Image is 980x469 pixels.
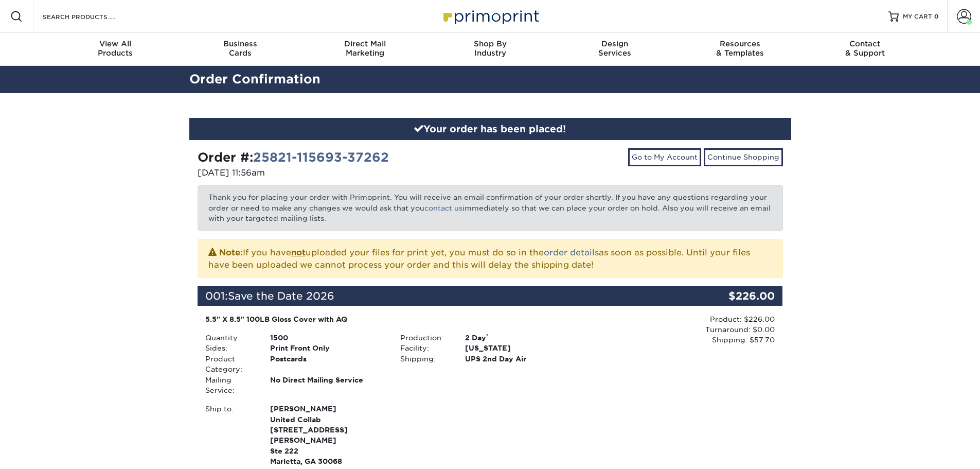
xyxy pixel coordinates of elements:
a: 25821-115693-37262 [253,150,389,165]
div: Facility: [393,343,457,353]
div: 001: [198,286,685,306]
a: Contact& Support [803,33,928,66]
p: [DATE] 11:56am [198,167,483,179]
b: not [291,248,306,257]
span: Design [553,39,678,48]
span: [STREET_ADDRESS][PERSON_NAME] [270,425,385,446]
div: 2 Day [457,333,587,343]
a: DesignServices [553,33,678,66]
span: Direct Mail [302,39,427,48]
div: 1500 [262,333,393,343]
a: Direct MailMarketing [302,33,427,66]
a: Shop ByIndustry [427,33,553,66]
strong: Note: [219,248,243,257]
span: [PERSON_NAME] [270,404,385,414]
a: View AllProducts [53,33,178,66]
div: Quantity: [198,333,262,343]
h2: Order Confirmation [182,70,799,89]
p: If you have uploaded your files for print yet, you must do so in the as soon as possible. Until y... [208,246,772,271]
div: Shipping: [393,354,457,364]
strong: Marietta, GA 30068 [270,404,385,465]
strong: Order #: [198,150,389,165]
div: Product Category: [198,354,262,375]
a: Go to My Account [628,148,701,166]
div: $226.00 [685,286,783,306]
div: Print Front Only [262,343,393,353]
span: Resources [678,39,803,48]
a: BusinessCards [177,33,302,66]
div: Marketing [302,39,427,58]
span: 0 [934,13,939,20]
div: Services [553,39,678,58]
a: Resources& Templates [678,33,803,66]
a: order details [544,248,599,257]
div: Product: $226.00 Turnaround: $0.00 Shipping: $57.70 [587,314,775,345]
span: United Collab [270,414,385,425]
div: Mailing Service: [198,375,262,396]
div: Industry [427,39,553,58]
input: SEARCH PRODUCTS..... [42,10,142,23]
p: Thank you for placing your order with Primoprint. You will receive an email confirmation of your ... [198,185,783,230]
div: UPS 2nd Day Air [457,354,587,364]
span: Ste 222 [270,446,385,456]
div: Postcards [262,354,393,375]
span: Business [177,39,302,48]
div: No Direct Mailing Service [262,375,393,396]
span: Contact [803,39,928,48]
a: Continue Shopping [704,148,783,166]
img: Primoprint [439,5,542,27]
div: & Templates [678,39,803,58]
div: & Support [803,39,928,58]
div: 5.5" X 8.5" 100LB Gloss Cover with AQ [205,314,580,324]
div: Ship to: [198,404,262,466]
div: Your order has been placed! [189,118,791,141]
div: Production: [393,333,457,343]
span: MY CART [903,12,932,21]
span: Save the Date 2026 [228,290,334,302]
div: [US_STATE] [457,343,587,353]
span: Shop By [427,39,553,48]
div: Cards [177,39,302,58]
div: Sides: [198,343,262,353]
a: contact us [424,204,462,212]
span: View All [53,39,178,48]
div: Products [53,39,178,58]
